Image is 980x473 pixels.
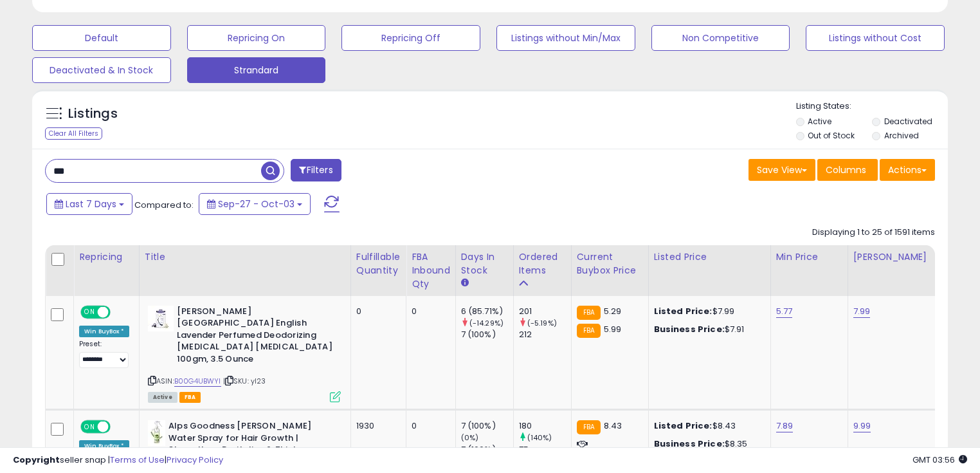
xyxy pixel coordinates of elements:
[79,326,129,337] div: Win BuyBox *
[817,159,878,181] button: Columns
[66,198,116,210] span: Last 7 Days
[884,116,932,127] label: Deactivated
[148,392,177,403] span: All listings currently available for purchase on Amazon
[461,277,469,289] small: Days In Stock.
[46,193,132,215] button: Last 7 Days
[145,250,345,264] div: Title
[79,340,129,369] div: Preset:
[291,159,341,181] button: Filters
[341,25,480,51] button: Repricing Off
[806,25,945,51] button: Listings without Cost
[412,250,450,291] div: FBA inbound Qty
[880,159,935,181] button: Actions
[853,420,871,432] a: 9.99
[412,420,446,432] div: 0
[109,306,129,317] span: OFF
[356,306,396,317] div: 0
[654,250,765,264] div: Listed Price
[604,305,622,317] span: 5.29
[654,324,761,335] div: $7.91
[110,454,165,466] a: Terms of Use
[654,420,761,432] div: $8.43
[812,227,935,239] div: Displaying 1 to 25 of 1591 items
[826,163,866,176] span: Columns
[13,454,60,466] strong: Copyright
[461,250,508,277] div: Days In Stock
[577,306,601,320] small: FBA
[527,318,557,328] small: (-5.19%)
[148,306,341,401] div: ASIN:
[134,199,194,211] span: Compared to:
[527,432,552,443] small: (140%)
[148,420,165,446] img: 31lq49FR81L._SL40_.jpg
[654,306,761,317] div: $7.99
[187,25,326,51] button: Repricing On
[79,250,134,264] div: Repricing
[776,250,842,264] div: Min Price
[796,100,948,113] p: Listing States:
[412,306,446,317] div: 0
[109,422,129,432] span: OFF
[356,250,401,277] div: Fulfillable Quantity
[604,323,622,335] span: 5.99
[519,306,571,317] div: 201
[461,420,513,432] div: 7 (100%)
[853,305,871,318] a: 7.99
[32,25,171,51] button: Default
[884,130,919,141] label: Archived
[45,127,102,140] div: Clear All Filters
[808,116,831,127] label: Active
[223,376,266,386] span: | SKU: yl23
[577,324,601,338] small: FBA
[749,159,815,181] button: Save View
[148,306,174,331] img: 31QnNP4XO-L._SL40_.jpg
[461,432,479,443] small: (0%)
[218,198,295,210] span: Sep-27 - Oct-03
[32,57,171,83] button: Deactivated & In Stock
[519,329,571,340] div: 212
[68,105,118,123] h5: Listings
[651,25,790,51] button: Non Competitive
[808,130,855,141] label: Out of Stock
[496,25,635,51] button: Listings without Min/Max
[13,454,223,467] div: seller snap | |
[174,376,221,387] a: B00G4UBWYI
[912,454,967,466] span: 2025-10-11 03:56 GMT
[82,422,98,432] span: ON
[461,329,513,340] div: 7 (100%)
[82,306,98,317] span: ON
[654,305,712,317] b: Listed Price:
[179,392,201,403] span: FBA
[167,454,223,466] a: Privacy Policy
[356,420,396,432] div: 1930
[577,420,601,434] small: FBA
[776,420,794,432] a: 7.89
[519,420,571,432] div: 180
[469,318,504,328] small: (-14.29%)
[177,306,333,369] b: [PERSON_NAME][GEOGRAPHIC_DATA] English Lavender Perfumed Deodorizing [MEDICAL_DATA] [MEDICAL_DATA...
[187,57,326,83] button: Strandard
[853,250,930,264] div: [PERSON_NAME]
[604,420,622,432] span: 8.43
[199,193,311,215] button: Sep-27 - Oct-03
[776,305,793,318] a: 5.77
[519,250,566,277] div: Ordered Items
[461,306,513,317] div: 6 (85.71%)
[577,250,643,277] div: Current Buybox Price
[654,323,725,335] b: Business Price:
[654,420,712,432] b: Listed Price:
